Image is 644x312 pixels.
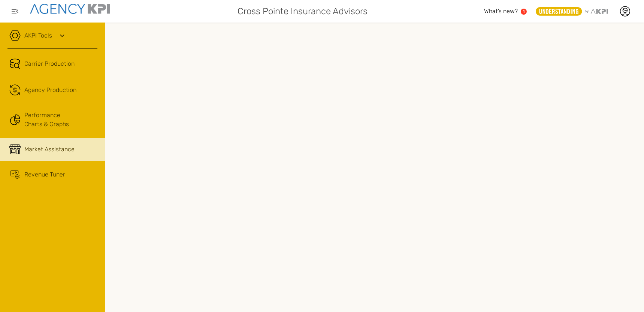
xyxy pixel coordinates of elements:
[24,59,75,68] span: Carrier Production
[484,8,518,15] span: What’s new?
[30,4,110,14] img: agencykpi-logo-550x69-2d9e3fa8.png
[24,31,52,40] a: AKPI Tools
[238,5,368,18] span: Cross Pointe Insurance Advisors
[24,170,65,179] span: Revenue Tuner
[523,9,525,14] text: 1
[521,9,527,15] a: 1
[24,86,76,95] span: Agency Production
[24,145,75,154] span: Market Assistance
